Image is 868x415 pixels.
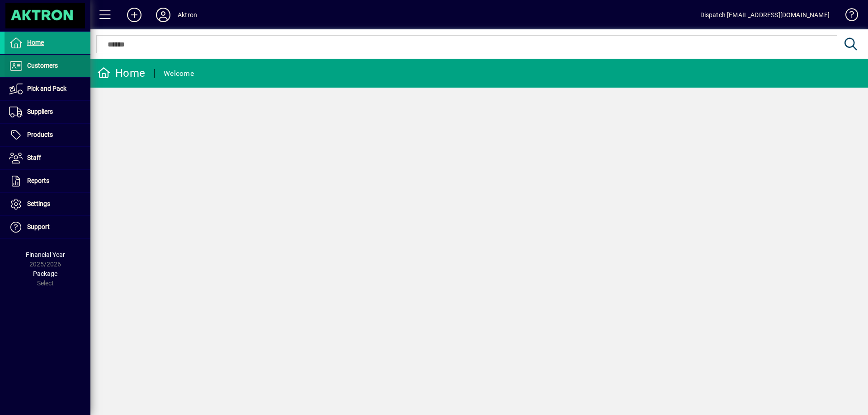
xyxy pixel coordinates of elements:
a: Suppliers [5,101,90,123]
span: Support [27,223,50,230]
div: Home [97,66,145,80]
a: Pick and Pack [5,78,90,100]
span: Products [27,131,53,138]
span: Suppliers [27,108,53,115]
button: Profile [149,7,178,23]
a: Reports [5,170,90,192]
div: Dispatch [EMAIL_ADDRESS][DOMAIN_NAME] [700,8,830,22]
span: Home [27,39,44,46]
a: Products [5,124,90,146]
a: Knowledge Base [839,2,857,31]
div: Welcome [164,66,194,81]
a: Support [5,216,90,238]
button: Add [120,7,149,23]
span: Package [33,270,57,277]
span: Financial Year [26,251,65,258]
span: Settings [27,200,50,207]
a: Staff [5,147,90,169]
div: Aktron [178,8,197,22]
span: Reports [27,177,49,184]
a: Settings [5,193,90,215]
span: Pick and Pack [27,85,66,92]
span: Customers [27,62,58,69]
a: Customers [5,55,90,77]
span: Staff [27,154,41,161]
